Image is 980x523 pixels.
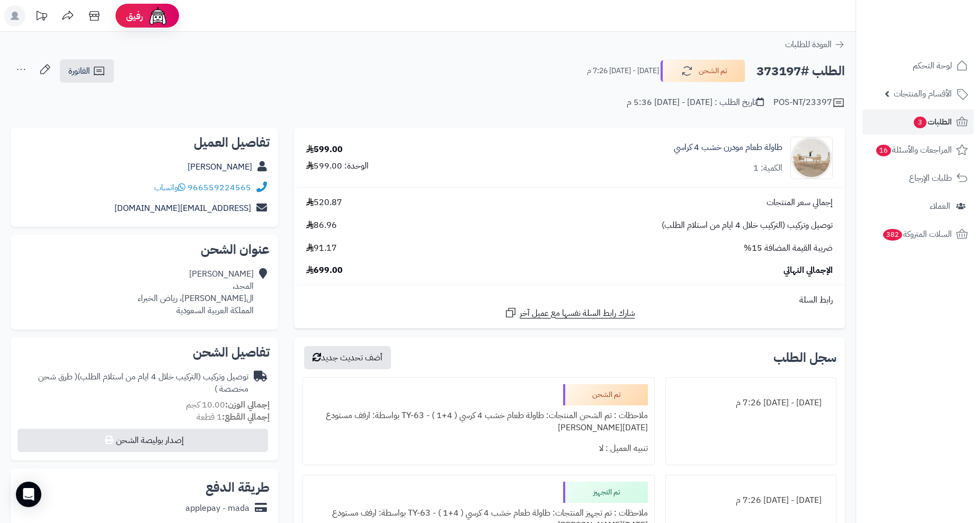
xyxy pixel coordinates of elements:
[753,162,782,174] div: الكمية: 1
[773,96,845,109] div: POS-NT/23397
[756,60,845,82] h2: الطلب #373197
[883,228,903,241] span: 382
[894,86,952,101] span: الأقسام والمنتجات
[306,160,369,172] div: الوحدة: 599.00
[661,60,745,82] button: تم الشحن
[563,384,648,405] div: تم الشحن
[563,482,648,503] div: تم التجهيز
[206,481,270,494] h2: طريقة الدفع
[154,181,185,194] a: واتساب
[520,307,635,320] span: شارك رابط السلة نفسها مع عميل آخر
[672,393,830,413] div: [DATE] - [DATE] 7:26 م
[19,346,270,359] h2: تفاصيل الشحن
[306,197,342,209] span: 520.87
[744,242,833,254] span: ضريبة القيمة المضافة 15%
[306,242,337,254] span: 91.17
[785,38,845,51] a: العودة للطلبات
[138,268,254,316] div: [PERSON_NAME] المجد، ال[PERSON_NAME]، رياض الخبراء المملكة العربية السعودية
[309,405,648,438] div: ملاحظات : تم الشحن المنتجات: طاولة طعام خشب 4 كرسي ( 4+1 ) - TY-63 بواسطة: ارفف مستودع [DATE][PER...
[791,137,832,179] img: 1752667706-1-90x90.jpg
[913,116,926,128] span: 3
[19,136,270,149] h2: تفاصيل العميل
[306,144,343,156] div: 599.00
[222,411,270,423] strong: إجمالي القطع:
[28,5,55,29] a: تحديثات المنصة
[298,294,841,306] div: رابط السلة
[304,346,391,369] button: أضف تحديث جديد
[875,143,952,157] span: المراجعات والأسئلة
[674,141,782,154] a: طاولة طعام مودرن خشب 4 كراسي
[306,219,337,232] span: 86.96
[862,193,974,219] a: العملاء
[882,227,952,242] span: السلات المتروكة
[68,65,90,77] span: الفاتورة
[783,264,833,277] span: الإجمالي النهائي
[188,161,252,173] a: [PERSON_NAME]
[19,243,270,256] h2: عنوان الشحن
[309,438,648,459] div: تنبيه العميل : لا
[16,482,41,507] div: Open Intercom Messenger
[17,429,268,452] button: إصدار بوليصة الشحن
[197,411,270,423] small: 1 قطعة
[504,306,635,320] a: شارك رابط السلة نفسها مع عميل آخر
[913,58,952,73] span: لوحة التحكم
[19,371,248,395] div: توصيل وتركيب (التركيب خلال 4 ايام من استلام الطلب)
[627,96,764,109] div: تاريخ الطلب : [DATE] - [DATE] 5:36 م
[785,38,832,51] span: العودة للطلبات
[225,398,270,411] strong: إجمالي الوزن:
[147,5,168,26] img: ai-face.png
[126,10,143,22] span: رفيق
[930,199,950,214] span: العملاء
[862,53,974,78] a: لوحة التحكم
[587,66,659,76] small: [DATE] - [DATE] 7:26 م
[908,8,970,30] img: logo-2.png
[306,264,343,277] span: 699.00
[767,197,833,209] span: إجمالي سعر المنتجات
[909,171,952,185] span: طلبات الإرجاع
[186,398,270,411] small: 10.00 كجم
[60,59,114,83] a: الفاتورة
[862,137,974,163] a: المراجعات والأسئلة16
[913,114,952,129] span: الطلبات
[862,109,974,135] a: الطلبات3
[862,221,974,247] a: السلات المتروكة382
[38,370,248,395] span: ( طرق شحن مخصصة )
[862,165,974,191] a: طلبات الإرجاع
[672,490,830,511] div: [DATE] - [DATE] 7:26 م
[773,351,836,364] h3: سجل الطلب
[876,144,891,156] span: 16
[185,502,250,515] div: applepay - mada
[188,181,251,194] a: 966559224565
[662,219,833,232] span: توصيل وتركيب (التركيب خلال 4 ايام من استلام الطلب)
[114,202,251,215] a: [EMAIL_ADDRESS][DOMAIN_NAME]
